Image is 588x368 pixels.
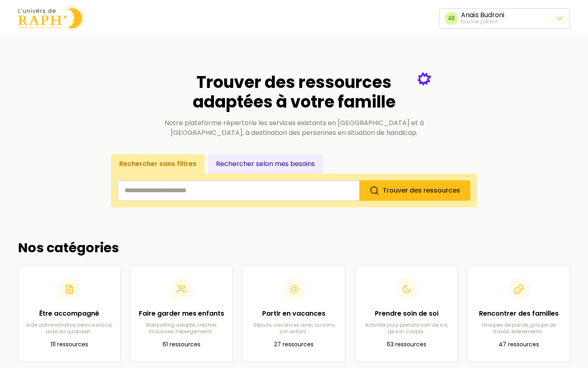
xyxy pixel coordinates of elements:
p: Babysitting adapté, crèches inclusives, hébergements… [137,322,226,335]
img: Étoile [418,72,431,85]
p: Aide administrative, service social, aide au quotidien… [25,322,114,335]
h2: Rencontrer des familles [474,309,563,319]
button: Rechercher sans filtres [111,154,205,174]
span: AB [445,12,458,25]
a: Rencontrer des famillesGroupes de parole, groupe de travail, événements…47 ressources [468,266,570,361]
p: Groupes de parole, groupe de travail, événements… [474,322,563,335]
p: Activités pour prendre soin de soi, de son couple… [362,322,451,335]
a: Partir en vacancesSéjours, vacances avec ou sans son enfant…27 ressources [243,266,345,361]
h2: Trouver des ressources adaptées à votre famille [157,72,431,112]
h2: Faire garder mes enfants [137,309,226,319]
p: 63 ressources [362,340,451,350]
h2: Nos catégories [18,240,570,256]
p: 61 ressources [137,340,226,350]
div: Dossier patient [461,18,504,25]
a: Faire garder mes enfantsBabysitting adapté, crèches inclusives, hébergements…61 ressources [130,266,233,361]
p: 27 ressources [249,340,338,350]
p: Notre plateforme répertorie les services existants en [GEOGRAPHIC_DATA] et à [GEOGRAPHIC_DATA], à... [157,118,431,138]
span: Budroni [480,10,504,20]
button: Trouver des ressources [359,180,470,201]
p: 111 ressources [25,340,114,350]
h2: Être accompagné [25,309,114,319]
h2: Partir en vacances [249,309,338,319]
img: Univers de Raph logo [18,7,83,30]
p: 47 ressources [474,340,563,350]
button: ABAnaïs BudroniDossier patient [439,8,570,29]
a: Prendre soin de soiActivités pour prendre soin de soi, de son couple…63 ressources [355,266,458,361]
button: Rechercher selon mes besoins [208,154,323,174]
h2: Prendre soin de soi [362,309,451,319]
a: Être accompagnéAide administrative, service social, aide au quotidien…111 ressources [18,266,120,361]
span: Trouver des ressources [383,186,460,195]
p: Séjours, vacances avec ou sans son enfant… [249,322,338,335]
span: Anaïs [461,10,479,20]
